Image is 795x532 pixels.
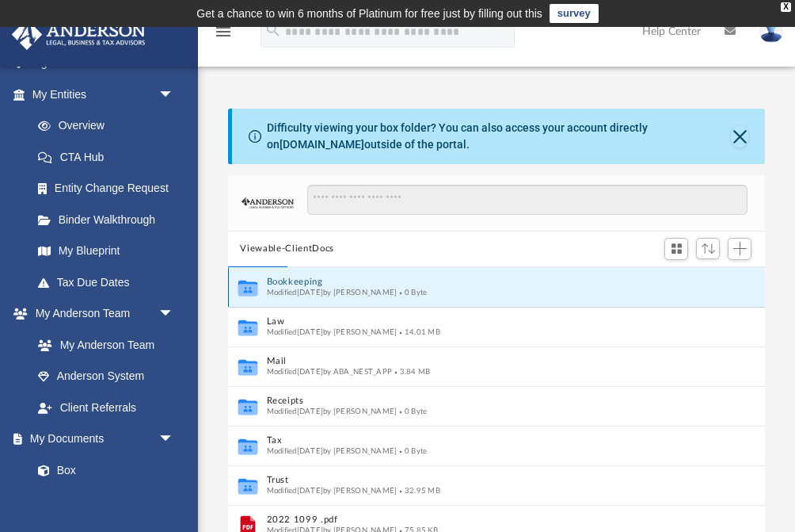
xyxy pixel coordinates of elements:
[22,361,190,392] a: Anderson System
[664,238,688,260] button: Switch to Grid View
[392,367,430,375] span: 3.84 MB
[696,238,720,259] button: Sort
[280,138,364,151] a: [DOMAIN_NAME]
[266,446,397,454] span: Modified [DATE] by [PERSON_NAME]
[266,367,392,375] span: Modified [DATE] by ABA_NEST_APP
[7,19,150,50] img: Anderson Advisors Platinum Portal
[266,316,706,327] button: Law
[240,242,333,256] button: Viewable-ClientDocs
[22,329,182,361] a: My Anderson Team
[266,515,706,525] button: 2022 1099 .pdf
[22,454,182,486] a: Box
[22,204,198,235] a: Binder Walkthrough
[397,288,427,296] span: 0 Byte
[264,21,282,39] i: search
[11,78,198,110] a: My Entitiesarrow_drop_down
[158,78,190,111] span: arrow_drop_down
[307,185,747,215] input: Search files and folders
[158,298,190,331] span: arrow_drop_down
[22,266,198,298] a: Tax Due Dates
[266,475,706,485] button: Trust
[781,2,791,12] div: close
[397,407,427,415] span: 0 Byte
[22,141,198,173] a: CTA Hub
[22,235,190,267] a: My Blueprint
[214,30,233,41] a: menu
[22,110,198,142] a: Overview
[266,407,397,415] span: Modified [DATE] by [PERSON_NAME]
[759,20,783,43] img: User Pic
[266,396,706,406] button: Receipts
[266,288,397,296] span: Modified [DATE] by [PERSON_NAME]
[397,446,427,454] span: 0 Byte
[11,298,190,330] a: My Anderson Teamarrow_drop_down
[728,238,751,260] button: Add
[731,125,748,147] button: Close
[266,327,397,335] span: Modified [DATE] by [PERSON_NAME]
[266,277,706,287] button: Bookkeeping
[196,4,542,23] div: Get a chance to win 6 months of Platinum for free just by filling out this
[397,327,440,335] span: 14.01 MB
[22,173,198,205] a: Entity Change Request
[22,392,190,423] a: Client Referrals
[266,356,706,366] button: Mail
[397,486,440,494] span: 32.95 MB
[266,486,397,494] span: Modified [DATE] by [PERSON_NAME]
[550,4,599,23] a: survey
[266,435,706,446] button: Tax
[267,120,731,153] div: Difficulty viewing your box folder? You can also access your account directly on outside of the p...
[11,423,190,455] a: My Documentsarrow_drop_down
[158,423,190,456] span: arrow_drop_down
[214,22,233,41] i: menu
